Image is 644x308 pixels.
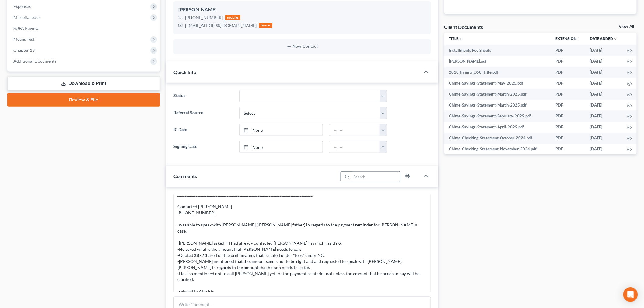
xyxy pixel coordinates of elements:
[240,141,323,153] a: None
[551,78,585,89] td: PDF
[614,37,617,41] i: expand_more
[352,172,400,182] input: Search...
[225,15,240,20] div: mobile
[576,37,580,41] i: unfold_more
[177,173,427,295] div: From Atty. [PERSON_NAME]: Please call the father to remind his son to make a chapter 13 payment o...
[13,26,39,31] span: SOFA Review
[585,122,622,133] td: [DATE]
[551,89,585,100] td: PDF
[585,56,622,67] td: [DATE]
[585,100,622,110] td: [DATE]
[173,173,197,179] span: Comments
[7,76,160,91] a: Download & Print
[444,78,551,89] td: Chime-Savings-Statement-May-2025.pdf
[459,37,462,41] i: unfold_more
[555,36,580,41] a: Extensionunfold_more
[444,56,551,67] td: [PERSON_NAME].pdf
[329,124,380,136] input: -- : --
[551,133,585,144] td: PDF
[551,110,585,121] td: PDF
[551,100,585,110] td: PDF
[449,36,462,41] a: Titleunfold_more
[173,69,196,75] span: Quick Info
[585,67,622,78] td: [DATE]
[619,25,634,29] a: View All
[170,107,236,119] label: Referral Source
[178,6,426,13] div: [PERSON_NAME]
[9,23,160,34] a: SOFA Review
[551,144,585,155] td: PDF
[7,93,160,107] a: Review & File
[585,110,622,121] td: [DATE]
[444,24,483,30] div: Client Documents
[585,133,622,144] td: [DATE]
[170,124,236,136] label: IC Date
[185,23,257,29] div: [EMAIL_ADDRESS][DOMAIN_NAME]
[185,15,223,21] div: [PHONE_NUMBER]
[329,141,380,153] input: -- : --
[551,67,585,78] td: PDF
[623,287,638,302] div: Open Intercom Messenger
[551,56,585,67] td: PDF
[444,133,551,144] td: Chime-Checking-Statement-October-2024.pdf
[13,58,56,64] span: Additional Documents
[585,78,622,89] td: [DATE]
[444,45,551,56] td: Installments Fee Sheets
[170,141,236,153] label: Signing Date
[13,15,40,20] span: Miscellaneous
[590,36,617,41] a: Date Added expand_more
[444,100,551,110] td: Chime-Savings-Statement-March-2025.pdf
[240,124,323,136] a: None
[13,4,31,9] span: Expenses
[444,122,551,133] td: Chime-Savings-Statement-April-2025.pdf
[444,110,551,121] td: Chime-Savings-Statement-February-2025.pdf
[13,47,35,53] span: Chapter 13
[444,144,551,155] td: Chime-Checking-Statement-November-2024.pdf
[444,67,551,78] td: 2018_Infiniti_Q50_Title.pdf
[585,45,622,56] td: [DATE]
[585,144,622,155] td: [DATE]
[178,44,426,49] button: New Contact
[444,89,551,100] td: Chime-Savings-Statement-March-2025.pdf
[551,45,585,56] td: PDF
[551,122,585,133] td: PDF
[585,89,622,100] td: [DATE]
[170,90,236,102] label: Status
[259,23,272,28] div: home
[13,37,34,42] span: Means Test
